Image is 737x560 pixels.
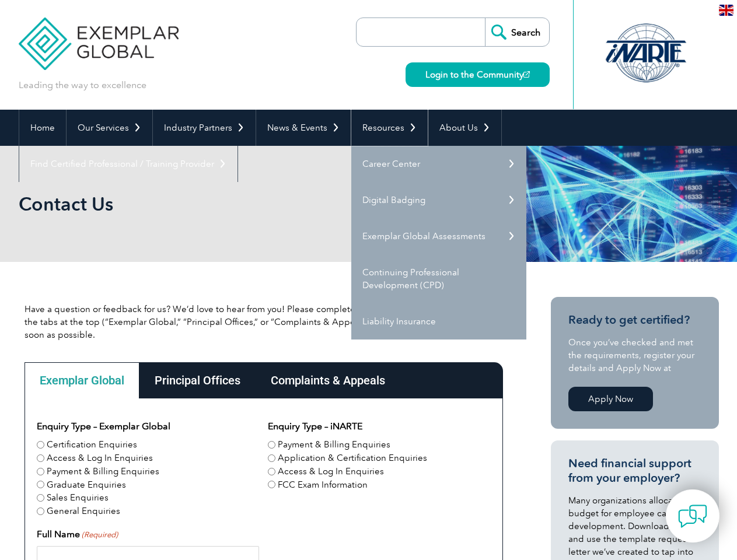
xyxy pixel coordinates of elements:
a: Digital Badging [351,182,526,218]
a: Resources [351,110,428,146]
h1: Contact Us [19,192,467,215]
label: General Enquiries [47,505,120,518]
img: en [719,5,733,16]
div: Complaints & Appeals [256,362,400,398]
label: Full Name [37,527,118,541]
a: News & Events [256,110,351,146]
a: Login to the Community [406,62,550,87]
input: Search [485,18,549,46]
a: Apply Now [568,387,653,411]
a: Industry Partners [153,110,256,146]
p: Have a question or feedback for us? We’d love to hear from you! Please complete the form below by... [25,303,503,341]
h3: Need financial support from your employer? [568,456,701,485]
a: Liability Insurance [351,303,526,339]
p: Leading the way to excellence [19,79,146,92]
a: Our Services [67,110,152,146]
label: Access & Log In Enquiries [278,465,384,478]
a: Home [19,110,66,146]
legend: Enquiry Type – Exemplar Global [37,419,170,433]
img: open_square.png [523,71,530,78]
img: contact-chat.png [678,502,707,531]
label: Sales Enquiries [47,491,109,505]
label: FCC Exam Information [278,478,368,492]
a: Exemplar Global Assessments [351,218,526,254]
a: Career Center [351,146,526,182]
label: Payment & Billing Enquiries [278,438,390,452]
label: Application & Certification Enquiries [278,452,427,465]
span: (Required) [81,529,118,541]
div: Exemplar Global [25,362,139,398]
label: Access & Log In Enquiries [47,452,153,465]
a: Find Certified Professional / Training Provider [19,146,237,182]
label: Payment & Billing Enquiries [47,465,159,478]
legend: Enquiry Type – iNARTE [268,419,362,433]
h3: Ready to get certified? [568,313,701,327]
a: About Us [428,110,501,146]
a: Continuing Professional Development (CPD) [351,254,526,303]
label: Certification Enquiries [47,438,137,452]
p: Once you’ve checked and met the requirements, register your details and Apply Now at [568,336,701,374]
div: Principal Offices [139,362,256,398]
label: Graduate Enquiries [47,478,126,492]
